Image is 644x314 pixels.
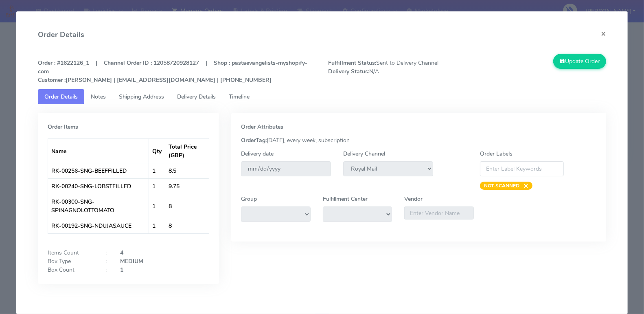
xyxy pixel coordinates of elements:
div: Box Count [42,266,99,274]
td: 1 [149,178,165,194]
label: Group [241,195,257,203]
strong: 4 [120,249,123,257]
strong: Order Attributes [241,123,283,131]
label: Delivery Channel [343,149,385,158]
button: Update Order [553,54,606,69]
label: Fulfillment Center [323,195,368,203]
span: × [519,182,528,190]
strong: Delivery Status: [328,68,369,75]
span: Sent to Delivery Channel N/A [322,59,467,84]
div: : [100,248,114,257]
td: RK-00192-SNG-NDUJASAUCE [48,218,149,233]
td: 8 [165,218,209,233]
div: : [100,257,114,266]
ul: Tabs [38,89,606,104]
span: Notes [91,93,106,101]
td: RK-00300-SNG-SPINAGNOLOTTOMATO [48,194,149,218]
td: 8 [165,194,209,218]
td: 9.75 [165,178,209,194]
strong: Customer : [38,76,66,84]
strong: Order Items [48,123,78,131]
strong: Order : #1622126_1 | Channel Order ID : 12058720928127 | Shop : pastaevangelists-myshopify-com [P... [38,59,307,84]
strong: NOT-SCANNED [484,182,519,189]
div: Items Count [42,248,99,257]
td: RK-00240-SNG-LOBSTFILLED [48,178,149,194]
strong: Fulfillment Status: [328,59,376,67]
button: Close [594,23,613,44]
td: RK-00256-SNG-BEEFFILLED [48,163,149,178]
div: : [100,266,114,274]
input: Enter Label Keywords [480,161,564,176]
span: Shipping Address [119,93,164,101]
input: Enter Vendor Name [404,206,474,220]
label: Order Labels [480,149,513,158]
span: Timeline [229,93,250,101]
h4: Order Details [38,29,84,40]
strong: MEDIUM [120,257,143,265]
th: Name [48,139,149,163]
label: Delivery date [241,149,274,158]
td: 8.5 [165,163,209,178]
td: 1 [149,194,165,218]
div: [DATE], every week, subscription [235,136,602,145]
label: Vendor [404,195,423,203]
strong: OrderTag: [241,136,267,144]
span: Delivery Details [177,93,216,101]
td: 1 [149,218,165,233]
th: Qty [149,139,165,163]
div: Box Type [42,257,99,266]
td: 1 [149,163,165,178]
th: Total Price (GBP) [165,139,209,163]
span: Order Details [44,93,78,101]
strong: 1 [120,266,123,274]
